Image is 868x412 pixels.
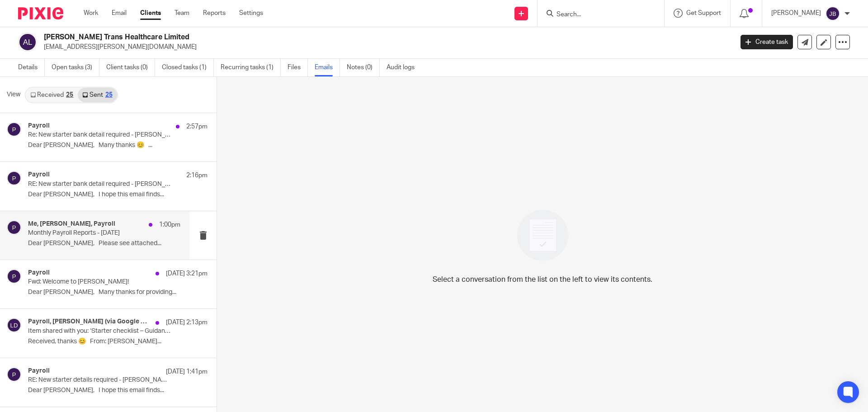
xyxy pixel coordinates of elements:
[162,59,214,76] a: Closed tasks (1)
[433,274,652,285] p: Select a conversation from the list on the left to view its contents.
[7,220,21,235] img: svg%3E
[28,367,50,375] h4: Payroll
[28,318,151,326] h4: Payroll, [PERSON_NAME] (via Google Drive)
[7,367,21,382] img: svg%3E
[221,59,281,76] a: Recurring tasks (1)
[28,278,172,286] p: Fwd: Welcome to [PERSON_NAME]!
[166,367,208,376] p: [DATE] 1:41pm
[105,92,113,98] div: 25
[7,269,21,284] img: svg%3E
[28,338,208,346] p: Received, thanks 😊 From: [PERSON_NAME]...
[18,33,37,52] img: svg%3E
[28,171,50,179] h4: Payroll
[771,9,821,18] p: [PERSON_NAME]
[7,318,21,332] img: svg%3E
[28,191,208,199] p: Dear [PERSON_NAME], I hope this email finds...
[741,35,793,49] a: Create task
[28,376,172,384] p: RE: New starter details required - [PERSON_NAME]
[28,327,172,335] p: Item shared with you: ‘Starter checklist – Guidance – GOV.[GEOGRAPHIC_DATA]pdf’
[66,92,73,98] div: 25
[159,220,180,229] p: 1:00pm
[28,142,208,149] p: Dear [PERSON_NAME], Many thanks 😊 ...
[166,269,208,278] p: [DATE] 3:21pm
[140,9,161,18] a: Clients
[44,43,727,52] p: [EMAIL_ADDRESS][PERSON_NAME][DOMAIN_NAME]
[186,122,208,131] p: 2:57pm
[7,90,20,99] span: View
[84,9,98,18] a: Work
[315,59,340,76] a: Emails
[78,88,117,102] a: Sent25
[18,59,45,76] a: Details
[556,11,637,19] input: Search
[511,204,574,267] img: image
[28,131,172,139] p: Re: New starter bank detail required - [PERSON_NAME]
[826,6,840,21] img: svg%3E
[28,180,172,188] p: RE: New starter bank detail required - [PERSON_NAME]
[166,318,208,327] p: [DATE] 2:13pm
[186,171,208,180] p: 2:16pm
[239,9,263,18] a: Settings
[28,387,208,394] p: Dear [PERSON_NAME], I hope this email finds...
[28,122,50,130] h4: Payroll
[28,269,50,277] h4: Payroll
[28,220,115,228] h4: Me, [PERSON_NAME], Payroll
[387,59,421,76] a: Audit logs
[106,59,155,76] a: Client tasks (0)
[52,59,99,76] a: Open tasks (3)
[203,9,226,18] a: Reports
[288,59,308,76] a: Files
[28,240,180,247] p: Dear [PERSON_NAME], Please see attached...
[26,88,78,102] a: Received25
[44,33,590,42] h2: [PERSON_NAME] Trans Healthcare Limited
[28,289,208,296] p: Dear [PERSON_NAME], Many thanks for providing...
[28,229,150,237] p: Monthly Payroll Reports - [DATE]
[18,7,63,19] img: Pixie
[686,10,721,16] span: Get Support
[347,59,380,76] a: Notes (0)
[7,122,21,137] img: svg%3E
[175,9,189,18] a: Team
[7,171,21,185] img: svg%3E
[112,9,127,18] a: Email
